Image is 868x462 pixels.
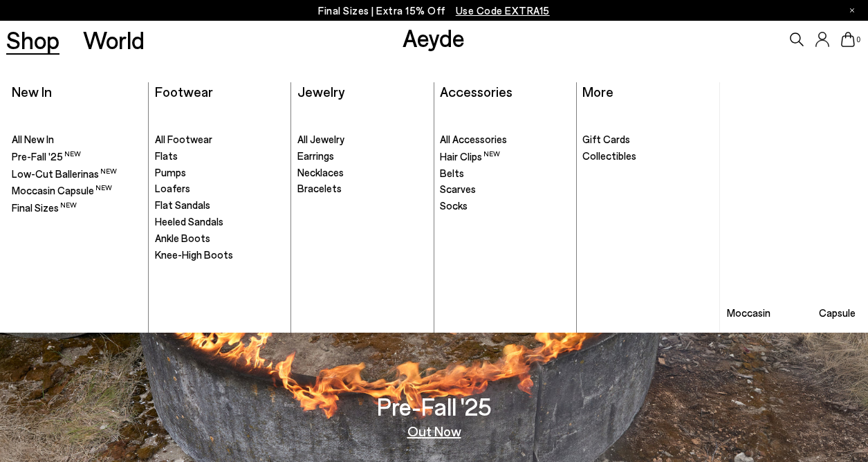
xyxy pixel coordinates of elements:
[297,133,344,145] span: All Jewelry
[440,133,570,147] a: All Accessories
[155,83,213,100] a: Footwear
[12,149,142,164] a: Pre-Fall '25
[403,23,465,52] a: Aeyde
[83,28,145,52] a: World
[440,167,570,181] a: Belts
[155,149,285,163] a: Flats
[155,248,285,262] a: Knee-High Boots
[155,133,212,145] span: All Footwear
[155,133,285,147] a: All Footwear
[12,167,142,181] a: Low-Cut Ballerinas
[440,183,570,196] a: Scarves
[12,133,142,147] a: All New In
[12,183,142,198] a: Moccasin Capsule
[297,149,427,163] a: Earrings
[297,133,427,147] a: All Jewelry
[155,149,178,162] span: Flats
[456,4,550,17] span: Navigate to /collections/ss25-final-sizes
[12,83,52,100] a: New In
[720,82,862,326] a: Moccasin Capsule
[440,167,464,179] span: Belts
[841,32,855,47] a: 0
[440,83,513,100] a: Accessories
[12,201,142,215] a: Final Sizes
[582,149,713,163] a: Collectibles
[720,82,862,326] img: Mobile_e6eede4d-78b8-4bd1-ae2a-4197e375e133_900x.jpg
[155,166,285,180] a: Pumps
[582,149,636,162] span: Collectibles
[440,199,570,213] a: Socks
[12,184,112,196] span: Moccasin Capsule
[440,149,570,164] a: Hair Clips
[440,150,500,163] span: Hair Clips
[377,394,492,418] h3: Pre-Fall '25
[440,199,468,212] span: Socks
[582,83,613,100] a: More
[155,198,210,211] span: Flat Sandals
[297,182,427,196] a: Bracelets
[407,424,461,438] a: Out Now
[297,149,334,162] span: Earrings
[12,167,117,180] span: Low-Cut Ballerinas
[297,83,344,100] a: Jewelry
[6,28,59,52] a: Shop
[855,36,862,44] span: 0
[727,308,770,318] h3: Moccasin
[819,308,856,318] h3: Capsule
[155,182,285,196] a: Loafers
[155,232,285,246] a: Ankle Boots
[155,198,285,212] a: Flat Sandals
[297,166,344,178] span: Necklaces
[582,133,713,147] a: Gift Cards
[155,248,233,261] span: Knee-High Boots
[155,215,285,229] a: Heeled Sandals
[297,166,427,180] a: Necklaces
[582,133,630,145] span: Gift Cards
[155,166,186,178] span: Pumps
[297,182,342,194] span: Bracelets
[155,182,190,194] span: Loafers
[12,201,77,214] span: Final Sizes
[155,215,223,228] span: Heeled Sandals
[12,133,54,145] span: All New In
[12,150,81,163] span: Pre-Fall '25
[440,183,476,195] span: Scarves
[318,2,550,19] p: Final Sizes | Extra 15% Off
[440,133,507,145] span: All Accessories
[155,232,210,244] span: Ankle Boots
